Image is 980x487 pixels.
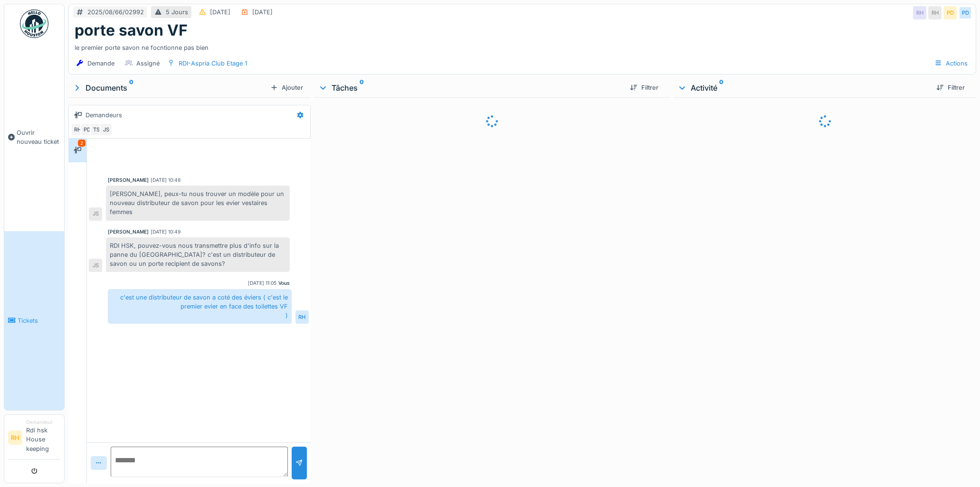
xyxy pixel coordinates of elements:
div: [PERSON_NAME] [108,177,149,184]
div: [DATE] [210,8,230,17]
div: 2 [78,140,86,147]
sup: 0 [719,82,723,94]
div: Tâches [318,82,622,94]
img: Badge_color-CXgf-gQk.svg [20,9,48,38]
li: Rdi hsk House keeping [26,419,60,457]
div: Filtrer [626,81,662,94]
sup: 0 [360,82,364,94]
a: Tickets [4,231,64,410]
div: 2025/08/66/02992 [87,8,144,17]
div: c'est une distributeur de savon a coté des éviers ( c'est le premier evier en face des toilettes ... [108,289,292,324]
div: RDI-Aspria Club Etage 1 [179,59,247,68]
span: Ouvrir nouveau ticket [17,128,60,146]
div: PD [80,123,94,136]
div: Activité [677,82,929,94]
div: 5 Jours [166,8,188,17]
a: RH DemandeurRdi hsk House keeping [8,419,60,459]
div: RH [71,123,84,136]
div: Assigné [136,59,160,68]
div: Actions [930,56,972,70]
div: JS [89,207,102,221]
div: Filtrer [932,81,969,94]
h1: porte savon VF [75,21,188,39]
div: Vous [278,280,290,287]
div: TS [90,123,103,136]
div: PD [943,6,957,19]
div: PD [959,6,972,19]
div: [PERSON_NAME] [108,228,149,235]
div: [DATE] [252,8,273,17]
div: [PERSON_NAME], peux-tu nous trouver un modèle pour un nouveau distributeur de savon pour les evie... [106,186,290,221]
div: [DATE] 10:48 [151,177,181,184]
div: [DATE] 10:49 [151,228,181,235]
sup: 0 [129,82,133,94]
div: RH [928,6,942,19]
div: Demandeur [26,419,60,426]
div: le premier porte savon ne focntionne pas bien [75,39,970,52]
li: RH [8,431,22,445]
div: Demandeurs [86,111,122,120]
div: [DATE] 11:05 [248,280,276,287]
div: RDI HSK, pouvez-vous nous transmettre plus d'info sur la panne du [GEOGRAPHIC_DATA]? c'est un dis... [106,237,290,272]
span: Tickets [18,316,60,325]
div: Demande [87,59,114,68]
div: JS [99,123,113,136]
a: Ouvrir nouveau ticket [4,43,64,231]
div: JS [89,259,102,272]
div: Ajouter [266,81,307,94]
div: Documents [72,82,266,94]
div: RH [295,310,309,324]
div: RH [913,6,926,19]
